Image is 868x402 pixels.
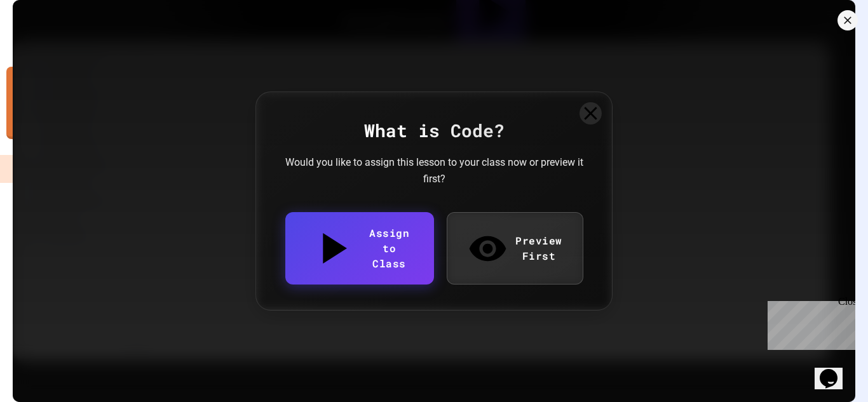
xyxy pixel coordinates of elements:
div: Would you like to assign this lesson to your class now or preview it first? [281,154,587,187]
a: Assign to Class [285,212,434,285]
div: Chat with us now!Close [5,5,88,81]
a: Preview First [447,212,583,285]
iframe: chat widget [815,351,855,389]
div: What is Code? [281,117,587,144]
iframe: chat widget [763,296,855,350]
